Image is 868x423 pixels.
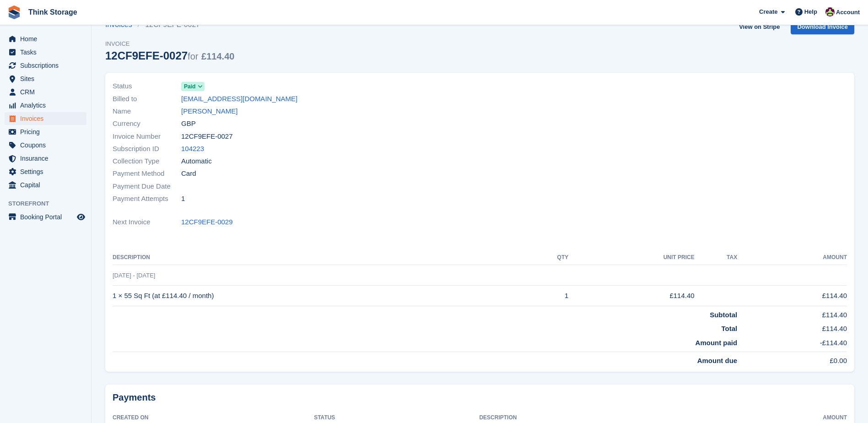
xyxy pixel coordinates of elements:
th: QTY [523,250,568,265]
a: View on Stripe [735,19,783,34]
span: Billed to [113,94,181,104]
th: Tax [695,250,738,265]
strong: Total [721,325,737,332]
span: CRM [20,86,75,98]
th: Description [113,250,523,265]
td: £114.40 [568,286,694,306]
a: Think Storage [25,5,81,20]
span: Invoices [20,112,75,125]
a: Paid [181,81,205,92]
strong: Subtotal [710,311,737,319]
span: Payment Attempts [113,194,181,204]
td: £114.40 [737,306,847,320]
span: Name [113,106,181,117]
strong: Amount paid [695,339,738,347]
a: menu [5,152,86,165]
h2: Payments [113,392,847,403]
th: Amount [737,250,847,265]
a: 12CF9EFE-0029 [181,217,233,228]
a: 104223 [181,144,204,154]
a: menu [5,139,86,152]
a: Invoices [105,19,138,30]
span: Booking Portal [20,211,75,223]
span: Create [759,7,777,16]
span: Storefront [8,199,91,208]
span: Account [836,8,860,17]
span: Insurance [20,152,75,165]
td: 1 [523,286,568,306]
a: [PERSON_NAME] [181,106,237,117]
a: menu [5,33,86,45]
span: GBP [181,119,196,129]
a: [EMAIL_ADDRESS][DOMAIN_NAME] [181,94,297,104]
span: Help [804,7,817,16]
a: menu [5,59,86,72]
span: Status [113,81,181,92]
a: menu [5,179,86,191]
img: stora-icon-8386f47178a22dfd0bd8f6a31ec36ba5ce8667c1dd55bd0f319d3a0aa187defe.svg [7,5,21,19]
a: Download Invoice [791,19,854,34]
span: 1 [181,194,185,204]
span: Settings [20,165,75,178]
span: Coupons [20,139,75,152]
span: Invoice Number [113,131,181,142]
a: menu [5,86,86,98]
span: Tasks [20,46,75,59]
td: £0.00 [737,352,847,366]
span: Capital [20,179,75,191]
span: for [188,51,198,61]
span: Home [20,33,75,45]
strong: Amount due [697,357,738,364]
nav: breadcrumbs [105,19,234,30]
img: Donna [825,7,835,16]
a: Preview store [75,211,86,222]
span: Payment Method [113,168,181,179]
a: menu [5,165,86,178]
span: Card [181,168,196,179]
span: 12CF9EFE-0027 [181,131,233,142]
span: Currency [113,119,181,129]
span: Paid [184,82,195,91]
span: [DATE] - [DATE] [113,272,155,279]
span: Next Invoice [113,217,181,228]
a: menu [5,46,86,59]
a: menu [5,99,86,112]
div: 12CF9EFE-0027 [105,49,234,62]
span: Sites [20,72,75,85]
span: £114.40 [201,51,234,61]
td: £114.40 [737,320,847,334]
span: Subscriptions [20,59,75,72]
span: Automatic [181,156,212,167]
span: Collection Type [113,156,181,167]
a: menu [5,72,86,85]
span: Analytics [20,99,75,112]
td: -£114.40 [737,334,847,352]
span: Invoice [105,39,234,49]
a: menu [5,125,86,138]
th: Unit Price [568,250,694,265]
span: Subscription ID [113,144,181,154]
a: menu [5,211,86,223]
td: 1 × 55 Sq Ft (at £114.40 / month) [113,286,523,306]
td: £114.40 [737,286,847,306]
a: menu [5,112,86,125]
span: Pricing [20,125,75,138]
span: Payment Due Date [113,181,181,192]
